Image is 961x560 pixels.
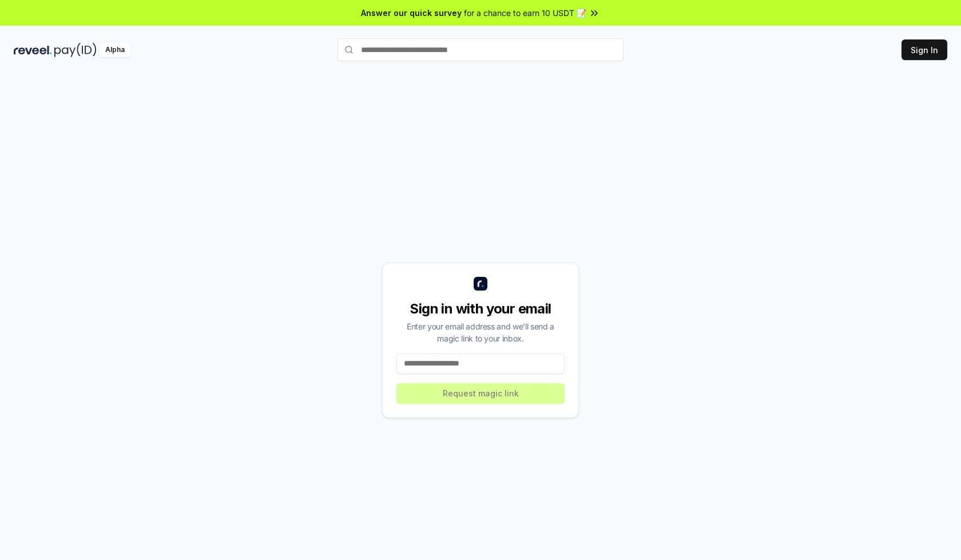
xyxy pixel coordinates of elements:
[902,39,947,60] button: Sign In
[474,277,487,291] img: logo_small
[54,43,97,57] img: pay_id
[14,43,52,57] img: reveel_dark
[396,320,565,344] div: Enter your email address and we’ll send a magic link to your inbox.
[99,43,131,57] div: Alpha
[464,7,586,19] span: for a chance to earn 10 USDT 📝
[396,300,565,318] div: Sign in with your email
[361,7,462,19] span: Answer our quick survey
